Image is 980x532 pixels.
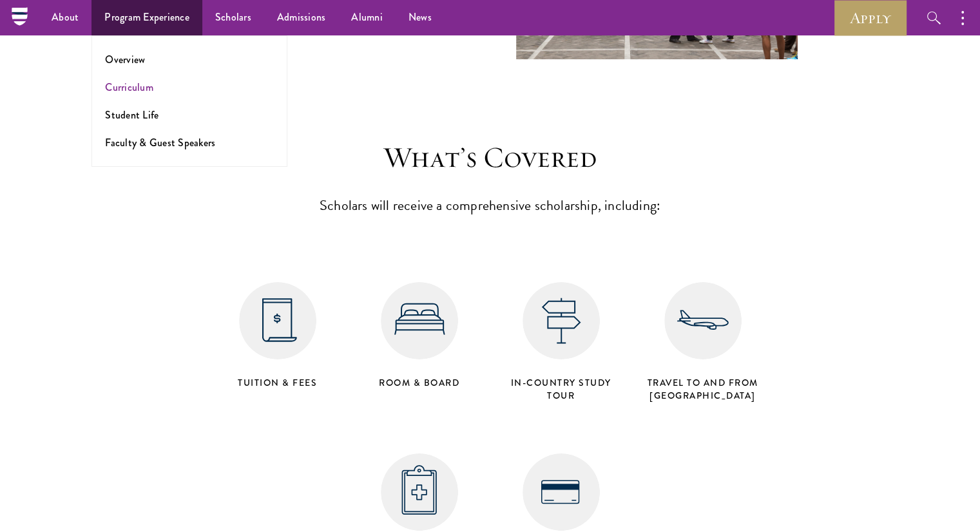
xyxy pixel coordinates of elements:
a: Student Life [105,108,159,122]
a: Curriculum [105,80,153,95]
a: Overview [105,52,145,67]
h3: What’s Covered [291,140,690,176]
h4: Travel to and from [GEOGRAPHIC_DATA] [639,376,767,402]
h4: Tuition & Fees [213,376,342,389]
p: Scholars will receive a comprehensive scholarship, including: [291,194,690,218]
h4: in-country study tour [497,376,626,402]
h4: Room & Board [355,376,484,389]
a: Faculty & Guest Speakers [105,135,215,150]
